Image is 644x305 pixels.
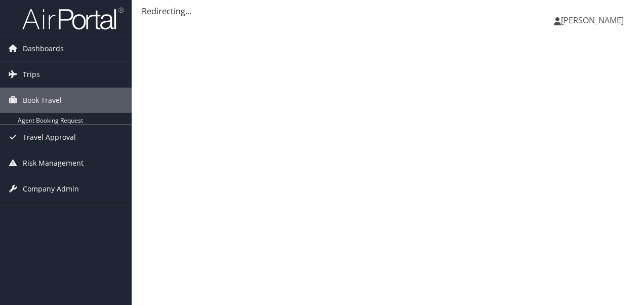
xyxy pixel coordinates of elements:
span: Company Admin [23,176,79,202]
div: Redirecting... [142,5,634,17]
span: Travel Approval [23,125,76,150]
span: Book Travel [23,88,62,113]
span: [PERSON_NAME] [561,15,624,26]
img: airportal-logo.png [22,7,124,30]
span: Risk Management [23,150,84,176]
span: Dashboards [23,36,64,61]
span: Trips [23,62,40,87]
a: [PERSON_NAME] [554,5,634,35]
